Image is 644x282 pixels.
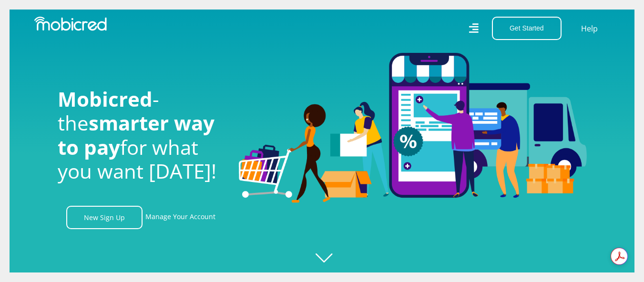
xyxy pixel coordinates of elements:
a: New Sign Up [66,206,143,229]
a: Manage Your Account [145,206,215,229]
span: smarter way to pay [58,109,215,160]
h1: - the for what you want [DATE]! [58,87,225,183]
img: Welcome to Mobicred [239,53,587,203]
button: Get Started [492,17,562,40]
img: Mobicred [34,17,107,31]
span: Mobicred [58,85,153,112]
a: Help [581,22,598,35]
